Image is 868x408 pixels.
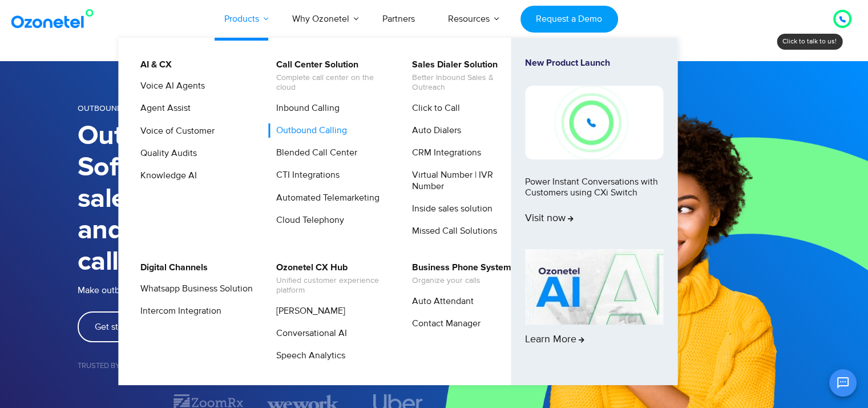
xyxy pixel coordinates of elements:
[405,261,513,287] a: Business Phone SystemOrganize your calls
[405,317,482,331] a: Contact Manager
[405,294,475,309] a: Auto Attendant
[269,326,349,341] a: Conversational AI
[412,73,524,93] span: Better Inbound Sales & Outreach
[405,58,526,94] a: Sales Dialer SolutionBetter Inbound Sales & Outreach
[525,86,663,159] img: New-Project-17.png
[95,322,139,331] span: Get started
[78,362,434,370] h5: Trusted by 2500+ Businesses
[829,369,857,397] button: Open chat
[133,58,173,72] a: AI & CX
[269,349,347,363] a: Speech Analytics
[269,123,349,138] a: Outbound Calling
[133,261,209,275] a: Digital Channels
[269,58,390,94] a: Call Center SolutionComplete call center on the cloud
[525,58,663,245] a: New Product LaunchPower Instant Conversations with Customers using CXi SwitchVisit now
[133,282,255,296] a: Whatsapp Business Solution
[525,249,663,366] a: Learn More
[133,101,192,115] a: Agent Assist
[78,283,434,297] p: Make outbound processes faster, more efficient, and more effective.
[78,311,156,342] a: Get started
[133,124,216,138] a: Voice of Customer
[405,146,483,160] a: CRM Integrations
[276,73,389,93] span: Complete call center on the cloud
[405,224,499,238] a: Missed Call Solutions
[405,123,463,138] a: Auto Dialers
[133,304,223,318] a: Intercom Integration
[525,249,663,325] img: AI
[133,169,199,183] a: Knowledge AI
[269,191,381,205] a: Automated Telemarketing
[269,213,346,227] a: Cloud Telephony
[405,202,494,216] a: Inside sales solution
[269,168,341,182] a: CTI Integrations
[412,276,511,286] span: Organize your calls
[269,101,341,115] a: Inbound Calling
[525,334,584,346] span: Learn More
[405,101,462,115] a: Click to Call
[133,146,199,161] a: Quality Audits
[78,103,216,113] span: OUTBOUND CALL CENTER SOLUTION
[78,121,434,278] h1: Outbound call center Software for efficient sales, proactive support, and automated callbacks
[525,213,574,225] span: Visit now
[405,168,526,193] a: Virtual Number | IVR Number
[269,146,359,160] a: Blended Call Center
[133,79,207,93] a: Voice AI Agents
[276,276,389,295] span: Unified customer experience platform
[269,261,390,297] a: Ozonetel CX HubUnified customer experience platform
[520,6,618,33] a: Request a Demo
[269,304,347,318] a: [PERSON_NAME]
